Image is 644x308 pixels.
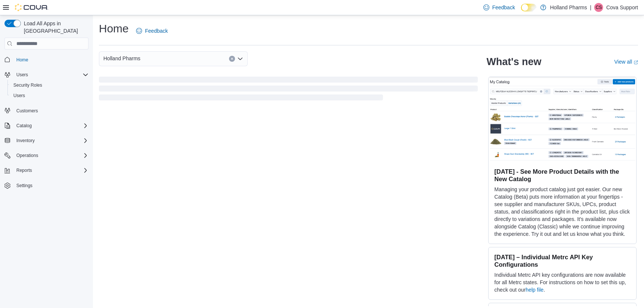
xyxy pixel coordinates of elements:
p: Individual Metrc API key configurations are now available for all Metrc states. For instructions ... [495,271,630,293]
button: Catalog [13,121,35,130]
button: Open list of options [237,56,243,62]
svg: External link [634,60,638,65]
span: Customers [16,108,38,114]
button: Clear input [229,56,235,62]
h1: Home [99,21,129,36]
span: Security Roles [10,81,88,90]
button: Security Roles [7,80,91,90]
span: Users [13,70,88,79]
span: Home [13,55,88,64]
button: Inventory [13,136,38,145]
span: Loading [99,78,478,102]
img: Cova [15,4,48,11]
span: Inventory [16,138,35,144]
button: Users [13,70,31,79]
p: Cova Support [606,3,638,12]
button: Users [1,70,91,80]
span: Feedback [145,27,168,35]
span: Reports [16,167,32,173]
span: Inventory [13,136,88,145]
span: Users [16,72,28,78]
span: CS [596,3,602,12]
button: Inventory [1,135,91,146]
a: View allExternal link [614,59,638,65]
span: Load All Apps in [GEOGRAPHIC_DATA] [21,20,88,35]
button: Home [1,54,91,65]
h2: What's new [487,56,541,68]
span: Operations [16,153,38,158]
h3: [DATE] – Individual Metrc API Key Configurations [495,253,630,268]
button: Operations [13,151,41,160]
span: Customers [13,106,88,115]
nav: Complex example [4,51,88,210]
a: Home [13,55,31,64]
button: Catalog [1,121,91,131]
a: Settings [13,181,35,190]
span: Security Roles [13,82,42,88]
span: Settings [13,181,88,190]
input: Dark Mode [521,4,537,12]
button: Reports [13,166,35,175]
span: Users [13,93,25,99]
span: Settings [16,183,32,189]
p: Holland Pharms [550,3,587,12]
button: Operations [1,150,91,161]
a: Feedback [133,23,171,38]
button: Users [7,90,91,101]
a: Security Roles [10,81,45,90]
span: Reports [13,166,88,175]
div: Cova Support [594,3,603,12]
span: Feedback [492,4,515,11]
span: Catalog [16,123,32,129]
a: Customers [13,106,41,115]
button: Settings [1,180,91,191]
span: Home [16,57,28,63]
a: help file [526,287,544,293]
button: Customers [1,105,91,116]
p: Managing your product catalog just got easier. Our new Catalog (Beta) puts more information at yo... [495,186,630,238]
span: Users [10,91,88,100]
span: Holland Pharms [103,54,141,63]
a: Users [10,91,28,100]
span: Operations [13,151,88,160]
button: Reports [1,165,91,176]
span: Catalog [13,121,88,130]
h3: [DATE] - See More Product Details with the New Catalog [495,168,630,183]
p: | [590,3,592,12]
